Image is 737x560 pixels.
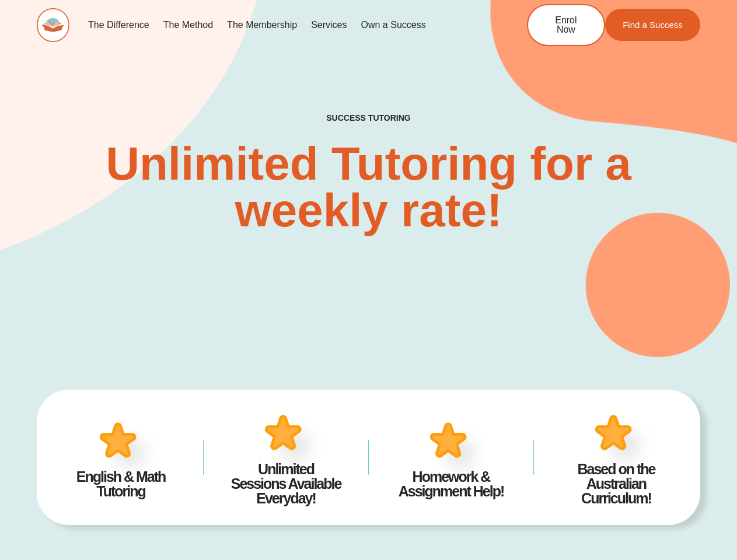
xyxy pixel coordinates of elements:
span: Enrol Now [546,16,586,34]
h4: Homework & Assignment Help! [386,470,516,499]
span: Find a Success [623,20,683,29]
a: Find a Success [605,9,700,41]
h4: English & Math Tutoring [56,470,186,499]
h4: Based on the Australian Curriculum! [551,462,681,506]
a: Own a Success [354,12,433,38]
h2: Unlimited Tutoring for a weekly rate! [80,141,657,234]
a: Services [304,12,354,38]
a: Enrol Now [527,4,605,46]
a: The Difference [81,12,156,38]
h4: Unlimited Sessions Available Everyday! [221,462,351,506]
h4: SUCCESS TUTORING​ [270,113,467,123]
a: The Membership [220,12,304,38]
a: The Method [156,12,220,38]
iframe: Chat Widget [679,504,737,560]
nav: Menu [81,12,489,38]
